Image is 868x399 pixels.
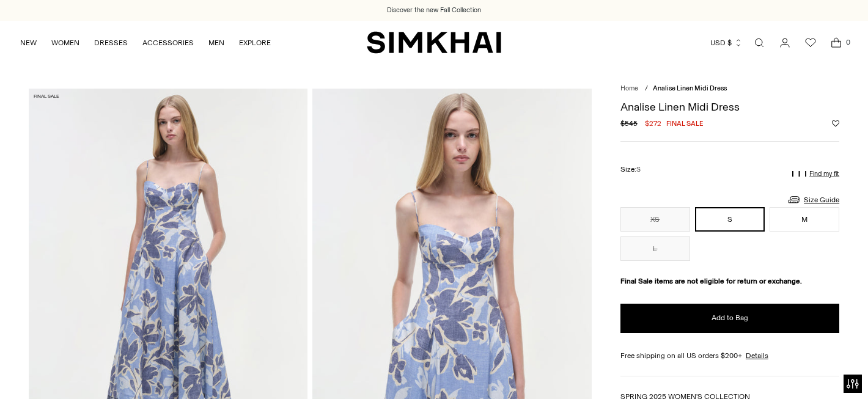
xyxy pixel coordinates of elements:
[51,29,79,56] a: WOMEN
[620,164,641,175] label: Size:
[832,120,839,127] button: Add to Wishlist
[620,84,839,94] nav: breadcrumbs
[620,84,638,92] a: Home
[710,29,743,56] button: USD $
[645,118,661,129] span: $272
[367,31,501,54] a: SIMKHAI
[798,31,823,55] a: Wishlist
[842,37,853,48] span: 0
[387,5,481,15] a: Discover the new Fall Collection
[770,207,839,232] button: M
[620,350,839,361] div: Free shipping on all US orders $200+
[773,31,797,55] a: Go to the account page
[620,236,690,261] button: L
[695,207,765,232] button: S
[787,192,839,207] a: Size Guide
[824,31,848,55] a: Open cart modal
[645,84,648,94] div: /
[620,207,690,232] button: XS
[620,277,802,285] strong: Final Sale items are not eligible for return or exchange.
[208,29,224,56] a: MEN
[620,101,839,112] h1: Analise Linen Midi Dress
[636,166,641,174] span: S
[747,31,771,55] a: Open search modal
[620,304,839,333] button: Add to Bag
[142,29,194,56] a: ACCESSORIES
[94,29,128,56] a: DRESSES
[239,29,271,56] a: EXPLORE
[653,84,727,92] span: Analise Linen Midi Dress
[746,350,768,361] a: Details
[20,29,37,56] a: NEW
[712,313,748,323] span: Add to Bag
[620,118,638,129] s: $545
